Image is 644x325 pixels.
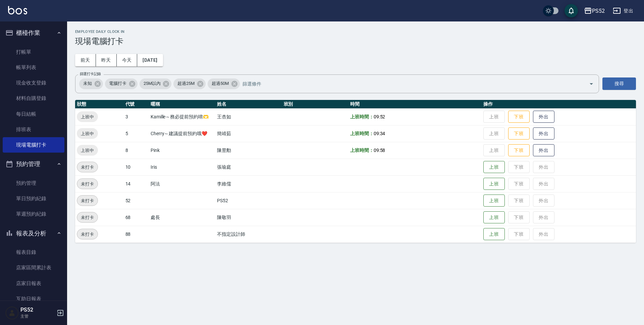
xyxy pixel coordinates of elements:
button: 下班 [508,127,530,140]
button: 上班 [483,211,505,224]
a: 單週預約紀錄 [3,206,64,222]
button: 登出 [610,5,636,17]
td: Cherry～建議提前預約哦❤️ [149,125,215,142]
th: 時間 [348,100,482,109]
a: 材料自購登錄 [3,91,64,106]
button: Open [586,78,597,89]
a: 預約管理 [3,175,64,191]
td: 王杏如 [215,108,282,125]
button: 下班 [508,144,530,157]
span: 25M以內 [140,80,165,87]
img: Logo [8,6,27,14]
input: 篩選條件 [241,78,577,90]
td: 陳敬羽 [215,209,282,226]
span: 未知 [79,80,96,87]
td: 14 [124,175,149,192]
button: 外出 [533,127,554,140]
button: PS52 [581,4,607,18]
td: 68 [124,209,149,226]
button: 預約管理 [3,155,64,173]
td: PS52 [215,192,282,209]
button: 櫃檯作業 [3,24,64,42]
label: 篩選打卡記錄 [80,71,101,76]
b: 上班時間： [350,148,374,153]
a: 單日預約紀錄 [3,191,64,206]
span: 未打卡 [77,197,98,204]
button: 下班 [508,111,530,123]
h2: Employee Daily Clock In [75,30,636,34]
th: 姓名 [215,100,282,109]
th: 班別 [282,100,348,109]
div: 未知 [79,78,103,89]
button: 上班 [483,195,505,207]
td: 52 [124,192,149,209]
td: 5 [124,125,149,142]
button: [DATE] [137,54,163,66]
div: 電腦打卡 [105,78,138,89]
button: 上班 [483,161,505,173]
span: 09:34 [374,131,385,136]
td: 阿法 [149,175,215,192]
th: 操作 [482,100,636,109]
p: 主管 [20,313,55,319]
button: 上班 [483,178,505,190]
td: 8 [124,142,149,159]
td: 陳昱勳 [215,142,282,159]
button: 搜尋 [602,77,636,90]
button: 外出 [533,144,554,157]
button: 前天 [75,54,96,66]
td: 不指定設計師 [215,226,282,242]
a: 店家區間累計表 [3,260,64,275]
a: 現金收支登錄 [3,75,64,91]
span: 未打卡 [77,214,98,221]
div: 25M以內 [140,78,172,89]
div: 超過50M [208,78,240,89]
button: 報表及分析 [3,225,64,242]
td: 張瑜庭 [215,159,282,175]
td: Pink [149,142,215,159]
b: 上班時間： [350,131,374,136]
img: Person [5,306,19,320]
a: 店家日報表 [3,276,64,291]
a: 打帳單 [3,44,64,60]
a: 排班表 [3,122,64,137]
a: 報表目錄 [3,245,64,260]
td: Kamille～務必提前預約唷🫶 [149,108,215,125]
th: 暱稱 [149,100,215,109]
button: 今天 [117,54,138,66]
span: 未打卡 [77,231,98,238]
span: 超過50M [208,80,233,87]
td: 88 [124,226,149,242]
span: 電腦打卡 [105,80,130,87]
button: 上班 [483,228,505,240]
button: save [565,4,578,17]
a: 每日結帳 [3,106,64,122]
span: 09:52 [374,114,385,119]
td: Iris [149,159,215,175]
h5: PS52 [20,307,55,313]
th: 代號 [124,100,149,109]
td: 處長 [149,209,215,226]
td: 簡靖茹 [215,125,282,142]
td: 3 [124,108,149,125]
span: 09:58 [374,148,385,153]
span: 上班中 [77,147,98,154]
a: 現場電腦打卡 [3,137,64,153]
h3: 現場電腦打卡 [75,37,636,46]
a: 互助日報表 [3,291,64,307]
b: 上班時間： [350,114,374,119]
td: 李維儒 [215,175,282,192]
span: 超過25M [173,80,199,87]
button: 昨天 [96,54,117,66]
a: 帳單列表 [3,60,64,75]
span: 上班中 [77,113,98,120]
td: 10 [124,159,149,175]
div: PS52 [592,7,605,15]
span: 未打卡 [77,180,98,187]
span: 上班中 [77,130,98,137]
div: 超過25M [173,78,206,89]
th: 狀態 [75,100,124,109]
span: 未打卡 [77,164,98,171]
button: 外出 [533,111,554,123]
